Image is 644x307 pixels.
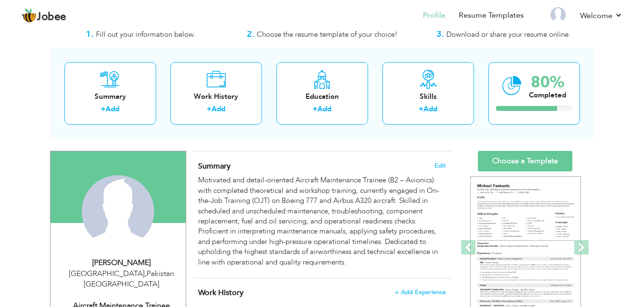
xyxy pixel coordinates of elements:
label: + [101,104,106,114]
div: Education [284,92,360,102]
img: Talha Sagheer [82,175,154,248]
a: Add [211,104,225,114]
span: Summary [198,161,231,171]
h4: Adding a summary is a quick and easy way to highlight your experience and interests. [198,161,445,171]
span: Jobee [37,12,66,22]
a: Add [317,104,331,114]
a: Profile [423,10,445,21]
label: + [207,104,211,114]
img: jobee.io [21,8,37,23]
div: [PERSON_NAME] [58,257,186,268]
a: Resume Templates [459,10,524,21]
div: 80% [529,74,566,90]
a: Add [423,104,437,114]
div: Skills [390,92,466,102]
label: + [313,104,317,114]
a: Welcome [580,10,623,21]
h4: This helps to show the companies you have worked for. [198,288,445,297]
a: Add [106,104,119,114]
div: Motivated and detail-oriented Aircraft Maintenance Trainee (B2 – Avionics) with completed theoret... [198,175,445,267]
label: + [419,104,423,114]
div: [GEOGRAPHIC_DATA] Pakistan [GEOGRAPHIC_DATA] [58,268,186,290]
strong: 1. [86,28,94,40]
span: Download or share your resume online. [446,30,570,39]
div: Summary [72,92,148,102]
img: Profile Img [550,7,566,22]
span: , [145,268,147,279]
span: Edit [434,162,446,169]
span: Choose the resume template of your choice! [257,30,398,39]
div: Completed [529,90,566,100]
div: Work History [178,92,254,102]
span: + Add Experience [395,289,446,296]
a: Choose a Template [478,151,572,171]
strong: 2. [247,28,254,40]
strong: 3. [436,28,444,40]
a: Jobee [21,8,66,23]
span: Fill out your information below. [96,30,195,39]
span: Work History [198,287,243,298]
